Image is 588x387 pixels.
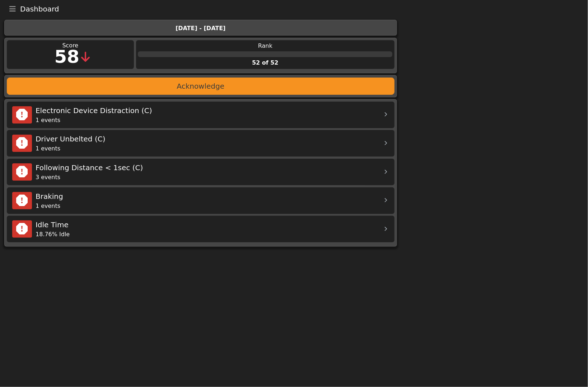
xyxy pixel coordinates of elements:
div: 58 [55,43,80,70]
div: 1 events [36,144,377,153]
button: Acknowledge [7,78,395,95]
div: 18.76% Idle [36,230,377,239]
div: Rank [136,42,395,50]
div: [DATE] - [DATE] [9,24,392,33]
div: 52 of 52 [136,59,395,67]
div: 1 events [36,116,377,125]
div: 3 events [36,173,377,182]
div: 1 events [36,202,377,210]
div: Idle Time [36,219,377,230]
div: Electronic Device Distraction (C) [36,105,377,116]
div: Score [7,41,134,50]
div: Driver Unbelted (C) [36,134,377,144]
div: Following Distance < 1sec (C) [36,162,377,173]
div: Braking [36,191,377,202]
span: Dashboard [20,5,59,13]
button: Toggle navigation [5,4,20,14]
